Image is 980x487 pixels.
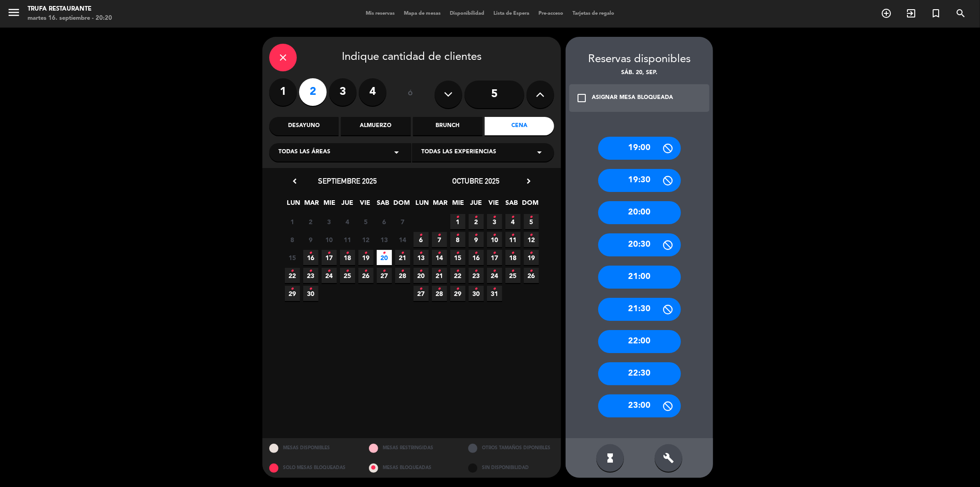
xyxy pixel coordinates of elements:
[278,52,289,63] i: close
[269,117,339,135] div: Desayuno
[346,264,349,278] i: •
[598,233,681,256] div: 20:30
[530,210,533,225] i: •
[413,117,482,135] div: Brunch
[524,232,539,247] span: 12
[566,51,713,69] div: Reservas disponibles
[438,264,441,278] i: •
[450,214,465,229] span: 1
[7,6,21,19] i: menu
[419,264,423,278] i: •
[493,264,496,278] i: •
[285,286,300,301] span: 29
[605,452,616,464] i: hourglass_full
[377,214,392,229] span: 6
[421,148,496,157] span: Todas las experiencias
[359,78,386,106] label: 4
[358,197,373,213] span: VIE
[414,268,429,283] span: 20
[395,250,410,265] span: 21
[303,214,318,229] span: 2
[396,78,425,110] div: ó
[475,282,478,296] i: •
[395,214,410,229] span: 7
[358,214,374,229] span: 5
[285,232,300,247] span: 8
[358,268,374,283] span: 26
[511,228,515,243] i: •
[362,438,462,458] div: MESAS RESTRINGIDAS
[487,250,502,265] span: 17
[376,197,391,213] span: SAB
[524,268,539,283] span: 26
[469,268,484,283] span: 23
[511,264,515,278] i: •
[461,438,561,458] div: OTROS TAMAÑOS DIPONIBLES
[469,214,484,229] span: 2
[358,250,374,265] span: 19
[304,197,319,213] span: MAR
[377,250,392,265] span: 20
[401,264,404,278] i: •
[598,137,681,160] div: 19:00
[487,197,502,213] span: VIE
[322,232,337,247] span: 10
[309,264,312,278] i: •
[598,266,681,289] div: 21:00
[450,250,465,265] span: 15
[340,268,355,283] span: 25
[504,197,520,213] span: SAB
[530,264,533,278] i: •
[461,458,561,478] div: SIN DISPONIBILIDAD
[28,5,112,14] div: Trufa Restaurante
[450,286,465,301] span: 29
[451,197,466,213] span: MIE
[414,250,429,265] span: 13
[262,458,362,478] div: SOLO MESAS BLOQUEADAS
[394,197,409,213] span: DOM
[377,268,392,283] span: 27
[524,176,533,186] i: chevron_right
[340,232,355,247] span: 11
[383,246,386,261] i: •
[415,197,430,213] span: LUN
[340,214,355,229] span: 4
[534,147,545,158] i: arrow_drop_down
[598,394,681,417] div: 23:00
[318,176,377,186] span: septiembre 2025
[377,232,392,247] span: 13
[475,264,478,278] i: •
[262,438,362,458] div: MESAS DISPONIBLES
[450,232,465,247] span: 8
[475,228,478,243] i: •
[598,201,681,224] div: 20:00
[291,282,294,296] i: •
[303,250,318,265] span: 16
[530,246,533,261] i: •
[278,148,330,157] span: Todas las áreas
[566,69,713,78] div: sáb. 20, sep.
[487,268,502,283] span: 24
[469,232,484,247] span: 9
[438,246,441,261] i: •
[438,282,441,296] i: •
[7,6,21,23] button: menu
[322,214,337,229] span: 3
[432,250,447,265] span: 14
[364,246,368,261] i: •
[493,228,496,243] i: •
[269,78,297,106] label: 1
[881,8,892,19] i: add_circle_outline
[361,11,399,16] span: Mis reservas
[493,246,496,261] i: •
[487,286,502,301] span: 31
[469,286,484,301] span: 30
[299,78,327,106] label: 2
[524,214,539,229] span: 5
[456,282,459,296] i: •
[322,250,337,265] span: 17
[341,117,410,135] div: Almuerzo
[285,250,300,265] span: 15
[309,246,312,261] i: •
[576,93,587,104] i: check_box_outline_blank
